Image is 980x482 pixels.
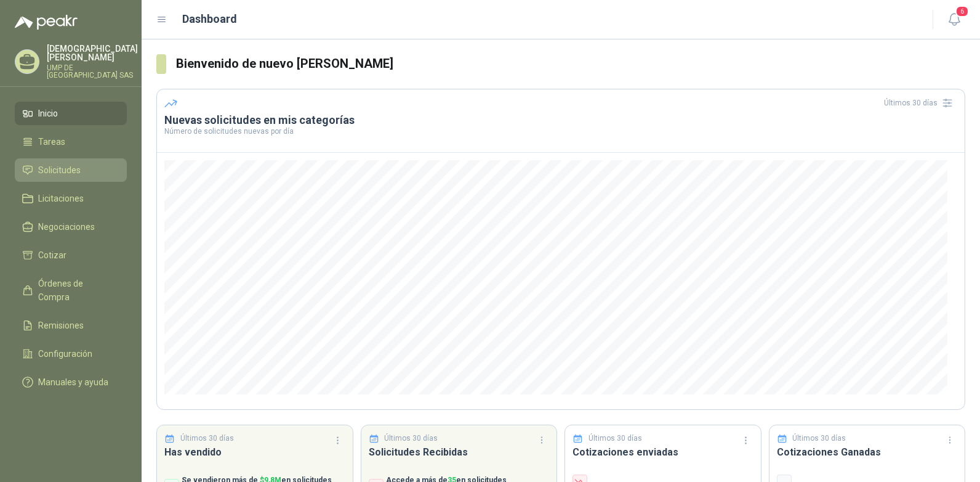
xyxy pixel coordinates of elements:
[38,192,84,205] span: Licitaciones
[15,342,127,366] a: Configuración
[777,444,958,460] h3: Cotizaciones Ganadas
[384,433,438,444] p: Últimos 30 días
[15,272,127,309] a: Órdenes de Compra
[15,215,127,239] a: Negociaciones
[180,433,234,444] p: Últimos 30 días
[38,319,84,332] span: Remisiones
[164,113,957,128] h3: Nuevas solicitudes en mis categorías
[15,370,127,394] a: Manuales y ayuda
[176,54,965,73] h3: Bienvenido de nuevo [PERSON_NAME]
[792,433,846,444] p: Últimos 30 días
[572,444,753,460] h3: Cotizaciones enviadas
[38,277,115,304] span: Órdenes de Compra
[38,107,58,120] span: Inicio
[884,93,957,113] div: Últimos 30 días
[38,135,65,149] span: Tareas
[164,128,957,135] p: Número de solicitudes nuevas por día
[15,130,127,153] a: Tareas
[369,444,550,460] h3: Solicitudes Recibidas
[15,243,127,267] a: Cotizar
[15,314,127,337] a: Remisiones
[38,163,81,177] span: Solicitudes
[164,444,345,460] h3: Has vendido
[15,187,127,210] a: Licitaciones
[38,347,92,361] span: Configuración
[38,220,95,234] span: Negociaciones
[15,158,127,182] a: Solicitudes
[15,15,78,30] img: Logo peakr
[47,64,138,79] p: UMP DE [GEOGRAPHIC_DATA] SAS
[955,6,969,17] span: 6
[47,44,138,62] p: [DEMOGRAPHIC_DATA] [PERSON_NAME]
[943,9,965,31] button: 6
[38,248,66,262] span: Cotizar
[15,102,127,125] a: Inicio
[588,433,642,444] p: Últimos 30 días
[38,375,108,389] span: Manuales y ayuda
[182,10,237,28] h1: Dashboard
